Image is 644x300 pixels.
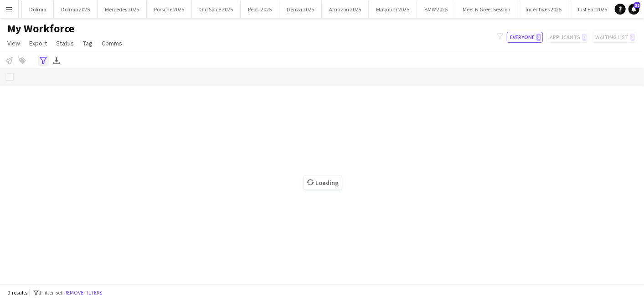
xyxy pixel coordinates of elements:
[518,0,569,18] button: Incentives 2025
[241,0,279,18] button: Pepsi 2025
[455,0,518,18] button: Meet N Greet Session
[4,37,24,49] a: View
[417,0,455,18] button: BMW 2025
[634,2,640,8] span: 32
[304,176,342,190] span: Loading
[62,288,104,298] button: Remove filters
[22,0,54,18] button: Dolmio
[79,37,96,49] a: Tag
[26,37,51,49] a: Export
[54,0,98,18] button: Dolmio 2025
[279,0,322,18] button: Denza 2025
[147,0,192,18] button: Porsche 2025
[51,55,62,66] app-action-btn: Export XLSX
[38,55,49,66] app-action-btn: Advanced filters
[56,39,74,47] span: Status
[102,39,122,47] span: Comms
[83,39,93,47] span: Tag
[7,39,20,47] span: View
[29,39,47,47] span: Export
[507,32,543,43] button: Everyone0
[629,4,639,15] a: 32
[39,289,62,296] span: 1 filter set
[7,22,74,35] span: My Workforce
[192,0,241,18] button: Old Spice 2025
[569,0,615,18] button: Just Eat 2025
[536,34,541,41] span: 0
[369,0,417,18] button: Magnum 2025
[98,37,126,49] a: Comms
[322,0,369,18] button: Amazon 2025
[98,0,147,18] button: Mercedes 2025
[52,37,77,49] a: Status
